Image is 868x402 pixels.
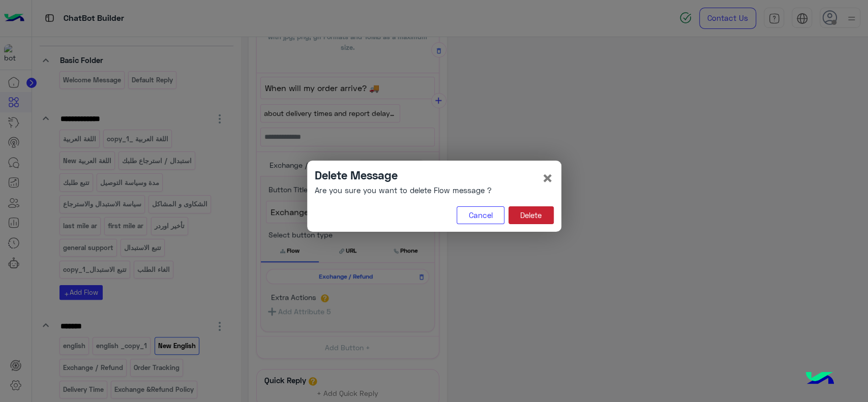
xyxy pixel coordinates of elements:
[508,206,554,225] button: Delete
[315,185,492,195] h6: Are you sure you want to delete Flow message ?
[457,206,504,225] button: Cancel
[542,168,554,188] button: Close
[315,168,492,182] h4: Delete Message
[802,361,837,397] img: hulul-logo.png
[542,166,554,189] span: ×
